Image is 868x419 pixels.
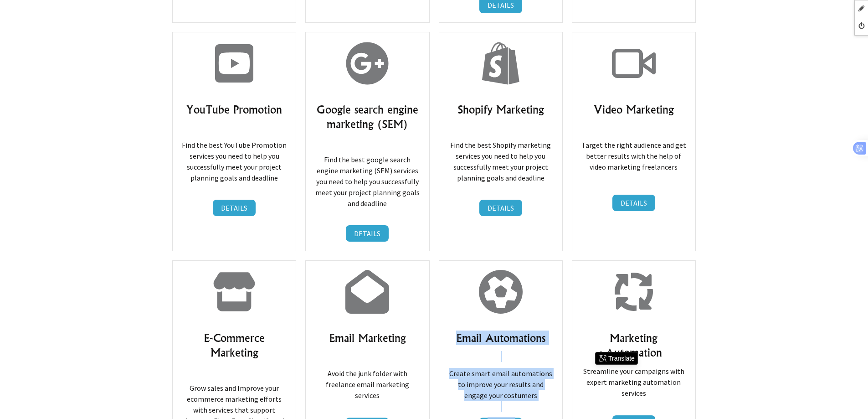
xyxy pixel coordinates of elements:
[581,366,686,409] p: Streamline your campaigns with expert marketing automation services
[346,225,389,242] a: DETAILS
[581,140,686,172] p: Target the right audience and get better results with the help of video marketing freelancers
[448,368,553,412] p: Create smart email automations to improve your results and engage your costumers
[581,331,686,360] h3: Marketing Automation
[182,102,287,117] h3: YouTube Promotion
[315,331,420,345] h3: Email Marketing
[213,200,256,216] a: DETAILS
[479,200,522,216] a: DETAILS
[182,331,287,360] h3: E-Commerce Marketing
[182,140,287,194] p: Find the best YouTube Promotion services you need to help you successfully meet your project plan...
[315,368,420,412] p: Avoid the junk folder with freelance email marketing services
[448,140,553,194] p: Find the best Shopify marketing services you need to help you successfully meet your project plan...
[448,331,553,345] h3: Email Automations
[581,102,686,117] h3: Video Marketing
[315,102,420,131] h3: Google search engine marketing (SEM)
[612,195,655,211] a: DETAILS
[315,154,420,220] p: Find the best google search engine marketing (SEM) services you need to help you successfully mee...
[448,102,553,117] h3: Shopify Marketing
